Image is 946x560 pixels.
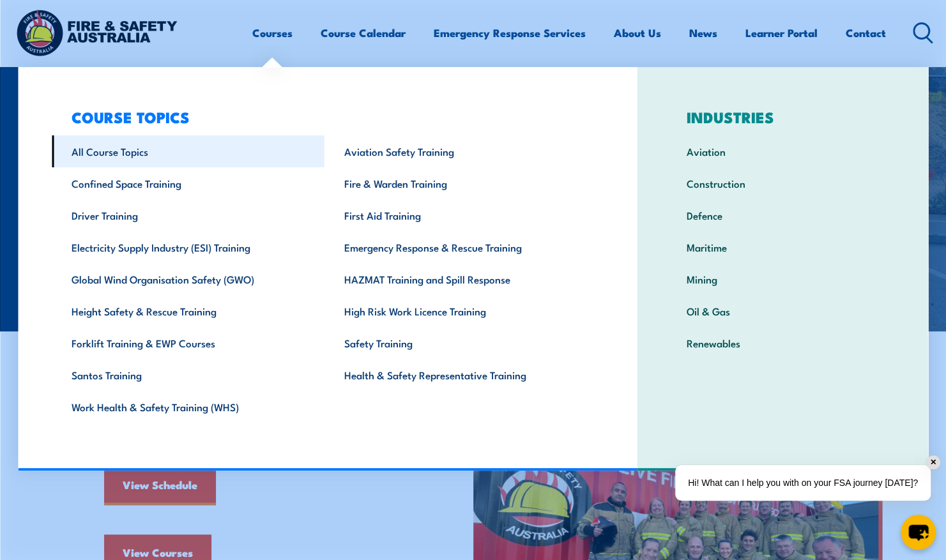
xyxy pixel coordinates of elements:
[321,16,406,50] a: Course Calendar
[252,16,293,50] a: Courses
[926,455,940,469] div: ✕
[324,295,597,327] a: High Risk Work Licence Training
[52,263,324,295] a: Global Wind Organisation Safety (GWO)
[675,465,931,501] div: Hi! What can I help you with on your FSA journey [DATE]?
[52,167,324,199] a: Confined Space Training
[324,263,597,295] a: HAZMAT Training and Spill Response
[104,467,216,505] a: View Schedule
[667,263,899,295] a: Mining
[52,199,324,231] a: Driver Training
[52,231,324,263] a: Electricity Supply Industry (ESI) Training
[324,327,597,359] a: Safety Training
[324,167,597,199] a: Fire & Warden Training
[324,199,597,231] a: First Aid Training
[667,167,899,199] a: Construction
[745,16,818,50] a: Learner Portal
[52,295,324,327] a: Height Safety & Rescue Training
[667,199,899,231] a: Defence
[52,108,597,126] h3: COURSE TOPICS
[52,359,324,391] a: Santos Training
[614,16,661,50] a: About Us
[52,135,324,167] a: All Course Topics
[667,135,899,167] a: Aviation
[901,515,936,550] button: chat-button
[846,16,886,50] a: Contact
[667,295,899,327] a: Oil & Gas
[324,359,597,391] a: Health & Safety Representative Training
[667,231,899,263] a: Maritime
[324,135,597,167] a: Aviation Safety Training
[52,327,324,359] a: Forklift Training & EWP Courses
[434,16,586,50] a: Emergency Response Services
[689,16,717,50] a: News
[52,391,324,423] a: Work Health & Safety Training (WHS)
[667,327,899,359] a: Renewables
[667,108,899,126] h3: INDUSTRIES
[324,231,597,263] a: Emergency Response & Rescue Training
